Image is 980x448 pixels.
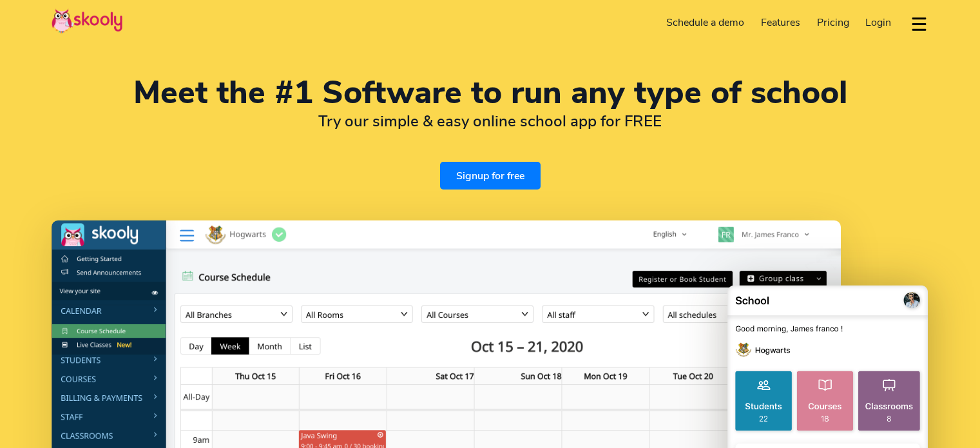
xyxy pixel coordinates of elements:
h2: Try our simple & easy online school app for FREE [52,112,928,131]
button: dropdown menu [910,9,928,39]
a: Pricing [809,12,858,33]
a: Login [857,12,899,33]
a: Features [753,12,809,33]
span: Login [865,15,891,30]
h1: Meet the #1 Software to run any type of school [52,77,928,108]
a: Schedule a demo [658,12,753,33]
img: Skooly [52,8,122,34]
a: Signup for free [440,162,541,190]
span: Pricing [817,15,849,30]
